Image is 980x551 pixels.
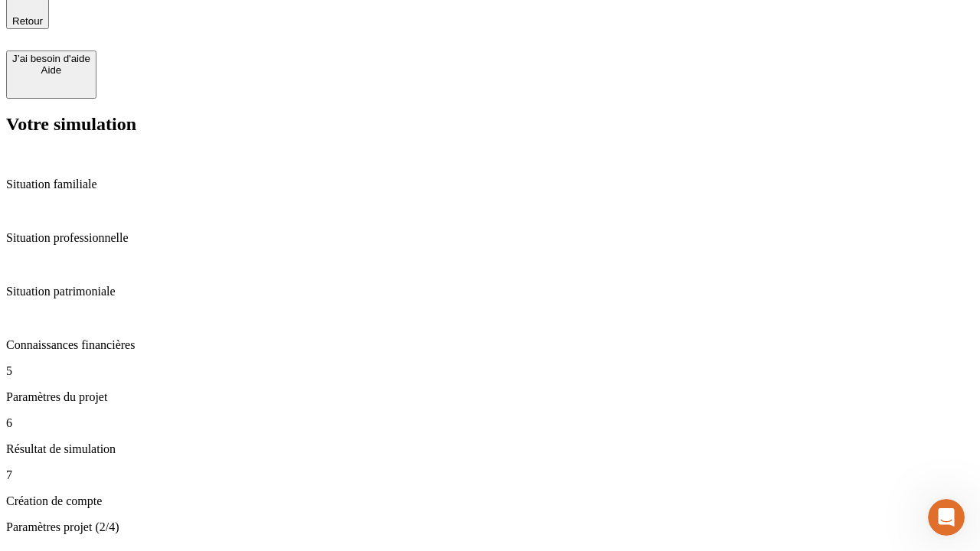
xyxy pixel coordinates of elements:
[12,15,43,27] span: Retour
[6,468,974,482] p: 7
[6,114,974,135] h2: Votre simulation
[6,51,96,99] button: J’ai besoin d'aideAide
[6,231,974,245] p: Situation professionnelle
[6,178,974,191] p: Situation familiale
[12,64,90,76] div: Aide
[6,416,974,430] p: 6
[12,53,90,64] div: J’ai besoin d'aide
[6,494,974,508] p: Création de compte
[6,285,974,298] p: Situation patrimoniale
[6,390,974,404] p: Paramètres du projet
[6,520,974,534] p: Paramètres projet (2/4)
[6,364,974,378] p: 5
[6,442,974,456] p: Résultat de simulation
[6,338,974,352] p: Connaissances financières
[928,499,965,536] iframe: Intercom live chat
